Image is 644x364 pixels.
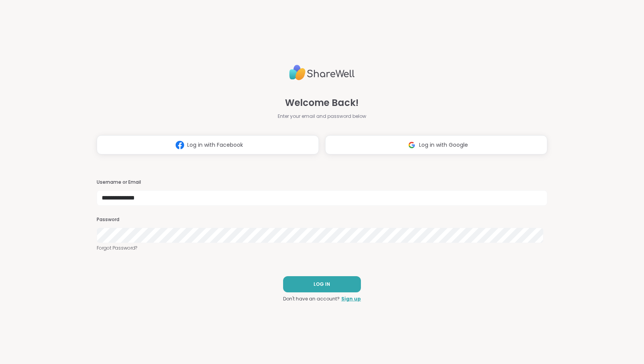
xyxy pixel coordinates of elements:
[285,96,359,110] span: Welcome Back!
[187,141,243,149] span: Log in with Facebook
[283,276,361,292] button: LOG IN
[97,135,319,154] button: Log in with Facebook
[278,113,366,120] span: Enter your email and password below
[314,281,330,288] span: LOG IN
[97,245,547,252] a: Forgot Password?
[283,295,340,302] span: Don't have an account?
[404,138,419,152] img: ShareWell Logomark
[289,62,355,84] img: ShareWell Logo
[325,135,547,154] button: Log in with Google
[173,138,187,152] img: ShareWell Logomark
[97,179,547,186] h3: Username or Email
[341,295,361,302] a: Sign up
[97,216,547,223] h3: Password
[419,141,468,149] span: Log in with Google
